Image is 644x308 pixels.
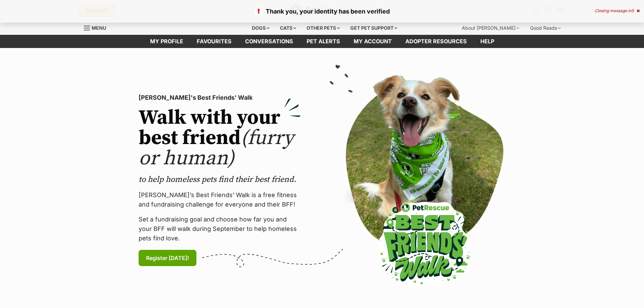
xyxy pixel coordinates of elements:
[139,190,301,209] p: [PERSON_NAME]’s Best Friends' Walk is a free fitness and fundraising challenge for everyone and t...
[399,35,474,48] a: Adopter resources
[190,35,238,48] a: Favourites
[139,125,294,171] span: (furry or human)
[347,35,399,48] a: My account
[302,21,344,35] div: Other pets
[457,21,524,35] div: About [PERSON_NAME]
[247,21,274,35] div: Dogs
[84,21,111,33] a: Menu
[143,35,190,48] a: My profile
[146,254,189,262] span: Register [DATE]!
[139,250,196,266] a: Register [DATE]!
[275,21,301,35] div: Cats
[139,108,301,169] h2: Walk with your best friend
[525,21,566,35] div: Good Reads
[139,93,301,102] p: [PERSON_NAME]'s Best Friends' Walk
[300,35,347,48] a: Pet alerts
[238,35,300,48] a: conversations
[92,25,106,31] span: Menu
[139,215,301,243] p: Set a fundraising goal and choose how far you and your BFF will walk during September to help hom...
[474,35,501,48] a: Help
[139,174,301,185] p: to help homeless pets find their best friend.
[345,21,402,35] div: Get pet support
